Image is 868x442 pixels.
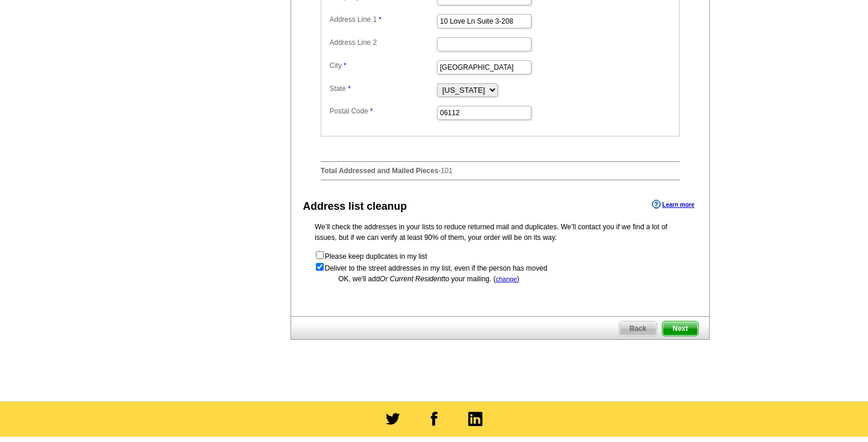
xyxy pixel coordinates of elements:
label: Address Line 2 [329,37,436,48]
label: City [329,60,436,71]
label: Postal Code [329,106,436,116]
strong: Total Addressed and Mailed Pieces [321,167,438,175]
div: OK, we'll add to your mailing. ( ) [315,274,686,284]
p: We’ll check the addresses in your lists to reduce returned mail and duplicates. We’ll contact you... [315,222,686,243]
a: Back [619,321,657,336]
span: Or Current Resident [380,275,443,283]
label: Address Line 1 [329,14,436,25]
span: Back [619,321,657,336]
label: State [329,83,436,94]
div: Address list cleanup [303,199,407,214]
a: change [495,275,517,282]
span: 101 [440,167,452,175]
form: Please keep duplicates in my list Deliver to the street addresses in my list, even if the person ... [315,250,686,274]
span: Next [663,321,698,336]
a: Learn more [652,200,694,209]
